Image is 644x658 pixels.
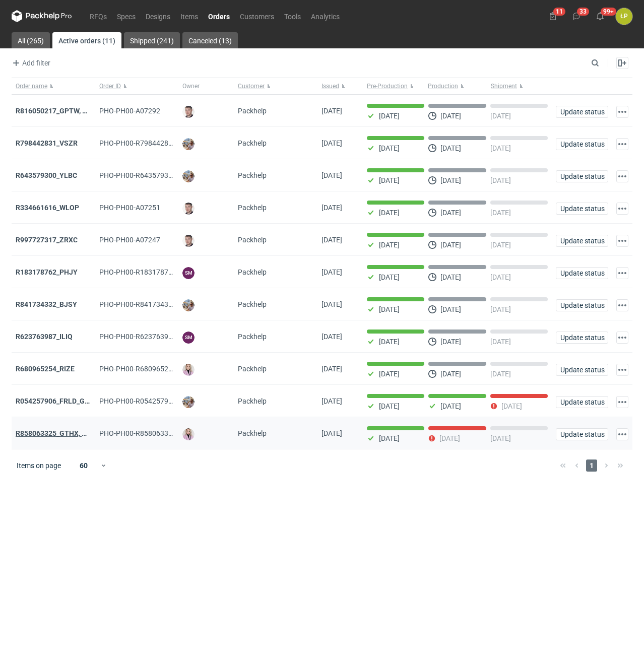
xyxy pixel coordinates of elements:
[440,241,461,249] p: [DATE]
[182,299,195,311] img: Michał Palasek
[592,8,608,24] button: 99+
[616,170,628,182] button: Actions
[379,402,400,410] p: [DATE]
[321,107,342,115] span: 26/09/2025
[616,235,628,247] button: Actions
[238,139,267,147] span: Packhelp
[10,57,50,69] span: Add filter
[490,338,511,346] p: [DATE]
[490,273,511,281] p: [DATE]
[490,434,511,442] p: [DATE]
[556,396,608,408] button: Update status
[16,429,225,437] strong: R858063325_GTHX, NNPL, JAAG, JGXY, QTVD, WZHN, ITNR, EUMI
[321,397,342,405] span: 04/09/2025
[85,10,112,22] a: RFQs
[16,204,79,212] a: R334661616_WLOP
[616,364,628,376] button: Actions
[321,82,339,90] span: Issued
[379,241,400,249] p: [DATE]
[490,305,511,313] p: [DATE]
[560,141,604,148] span: Update status
[182,235,195,247] img: Maciej Sikora
[182,32,238,48] a: Canceled (13)
[16,365,75,373] a: R680965254_RIZE
[16,236,78,244] a: R997727317_ZRXC
[112,10,141,22] a: Specs
[560,366,604,373] span: Update status
[379,176,400,184] p: [DATE]
[17,460,61,471] span: Items on page
[379,209,400,217] p: [DATE]
[556,332,608,344] button: Update status
[616,203,628,215] button: Actions
[238,236,267,244] span: Packhelp
[124,32,180,48] a: Shipped (241)
[238,107,267,115] span: Packhelp
[556,267,608,279] button: Update status
[99,397,241,405] span: PHO-PH00-R054257906_FRLD_GMZJ_SABM
[440,402,461,410] p: [DATE]
[99,171,197,179] span: PHO-PH00-R643579300_YLBC
[182,170,195,182] img: Michał Palasek
[99,236,160,244] span: PHO-PH00-A07247
[490,176,511,184] p: [DATE]
[12,10,72,22] svg: Packhelp Pro
[238,171,267,179] span: Packhelp
[182,106,195,118] img: Maciej Sikora
[379,338,400,346] p: [DATE]
[490,209,511,217] p: [DATE]
[99,107,160,115] span: PHO-PH00-A07292
[367,82,408,90] span: Pre-Production
[616,8,632,25] div: Łukasz Postawa
[440,209,461,217] p: [DATE]
[489,78,552,94] button: Shipment
[616,106,628,118] button: Actions
[16,139,78,147] a: R798442831_VSZR
[560,173,604,180] span: Update status
[12,78,95,94] button: Order name
[440,176,461,184] p: [DATE]
[586,459,597,472] span: 1
[589,57,621,69] input: Search
[440,273,461,281] p: [DATE]
[238,268,267,276] span: Packhelp
[182,138,195,150] img: Michał Palasek
[99,300,196,308] span: PHO-PH00-R841734332_BJSY
[556,364,608,376] button: Update status
[16,333,73,341] strong: R623763987_ILIQ
[560,399,604,406] span: Update status
[616,8,632,25] figcaption: ŁP
[616,299,628,311] button: Actions
[556,428,608,440] button: Update status
[99,82,121,90] span: Order ID
[491,82,517,90] span: Shipment
[141,10,175,22] a: Designs
[379,112,400,120] p: [DATE]
[426,78,489,94] button: Production
[16,268,78,276] a: R183178762_PHJY
[556,203,608,215] button: Update status
[16,107,102,115] strong: R816050217_GPTW, RYGK'
[175,10,203,22] a: Items
[99,365,194,373] span: PHO-PH00-R680965254_RIZE
[556,106,608,118] button: Update status
[379,370,400,378] p: [DATE]
[321,236,342,244] span: 18/09/2025
[560,431,604,438] span: Update status
[440,144,461,152] p: [DATE]
[16,397,122,405] strong: R054257906_FRLD_GMZJ_SABM
[182,267,195,279] figcaption: SM
[321,300,342,308] span: 12/09/2025
[616,428,628,440] button: Actions
[490,241,511,249] p: [DATE]
[321,429,342,437] span: 27/08/2025
[203,10,235,22] a: Orders
[99,204,160,212] span: PHO-PH00-A07251
[321,268,342,276] span: 15/09/2025
[616,332,628,344] button: Actions
[379,305,400,313] p: [DATE]
[321,171,342,179] span: 23/09/2025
